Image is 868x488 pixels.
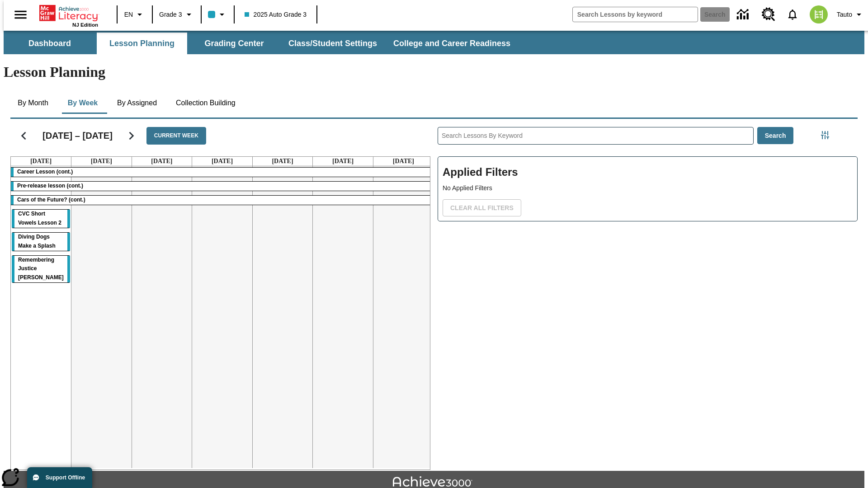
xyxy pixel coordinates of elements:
h2: Applied Filters [443,161,853,183]
span: EN [124,10,133,19]
div: Diving Dogs Make a Splash [12,233,70,251]
button: By Week [60,92,105,114]
button: Lesson Planning [97,33,187,54]
span: 2025 Auto Grade 3 [245,10,307,19]
a: September 13, 2025 [330,157,355,166]
div: SubNavbar [4,33,519,54]
a: September 8, 2025 [28,157,53,166]
button: Support Offline [27,467,92,488]
span: Support Offline [46,474,85,481]
span: Diving Dogs Make a Splash [18,234,56,249]
a: September 10, 2025 [149,157,174,166]
button: Open side menu [7,1,34,28]
button: Filters Side menu [816,126,834,144]
div: Remembering Justice O'Connor [12,256,70,283]
button: College and Career Readiness [386,33,518,54]
a: September 9, 2025 [89,157,114,166]
a: September 12, 2025 [270,157,295,166]
span: Tauto [837,10,852,19]
button: Profile/Settings [833,6,868,23]
div: Career Lesson (cont.) [11,168,434,177]
button: Class color is light blue. Change class color [204,6,231,23]
button: Grading Center [189,33,279,54]
button: By Assigned [110,92,164,114]
span: Grade 3 [159,10,182,19]
span: Remembering Justice O'Connor [18,257,64,281]
button: Search [757,127,794,145]
div: Search [430,115,858,470]
button: Dashboard [5,33,95,54]
a: September 14, 2025 [391,157,416,166]
p: No Applied Filters [443,183,853,193]
div: Cars of the Future? (cont.) [11,196,434,205]
h2: [DATE] – [DATE] [42,130,113,141]
div: Home [39,3,98,28]
button: Collection Building [169,92,243,114]
a: Data Center [731,2,756,27]
div: CVC Short Vowels Lesson 2 [12,210,70,228]
a: Home [39,4,98,22]
button: Class/Student Settings [281,33,384,54]
img: avatar image [810,5,828,23]
input: Search Lessons By Keyword [438,127,753,144]
div: Calendar [3,115,430,470]
span: Pre-release lesson (cont.) [17,183,83,189]
a: Notifications [781,3,804,26]
button: Select a new avatar [804,3,833,26]
div: Pre-release lesson (cont.) [11,182,434,191]
a: Resource Center, Will open in new tab [756,2,781,27]
button: Grade: Grade 3, Select a grade [156,6,198,23]
span: NJ Edition [72,22,98,28]
button: Language: EN, Select a language [120,6,149,23]
span: Cars of the Future? (cont.) [17,197,85,203]
button: Current Week [146,127,206,145]
a: September 11, 2025 [210,157,235,166]
button: By Month [10,92,56,114]
input: search field [573,7,698,22]
h1: Lesson Planning [4,64,864,80]
div: Applied Filters [438,156,858,221]
div: SubNavbar [4,31,864,54]
span: CVC Short Vowels Lesson 2 [18,211,61,226]
button: Next [120,124,143,147]
button: Previous [12,124,35,147]
span: Career Lesson (cont.) [17,169,73,175]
